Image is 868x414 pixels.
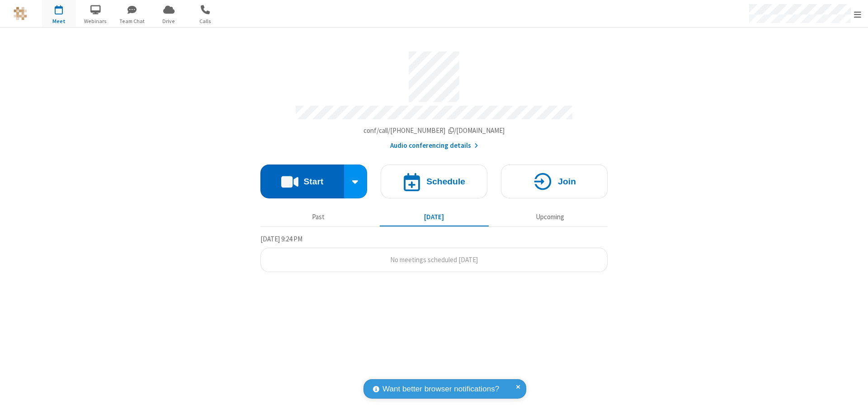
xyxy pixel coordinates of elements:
[382,383,499,395] span: Want better browser notifications?
[558,177,576,186] h4: Join
[79,17,113,25] span: Webinars
[152,17,186,25] span: Drive
[501,165,608,198] button: Join
[260,165,344,198] button: Start
[189,17,222,25] span: Calls
[264,208,373,226] button: Past
[42,17,76,25] span: Meet
[260,234,608,273] section: Today's Meetings
[381,165,487,198] button: Schedule
[260,45,608,151] section: Account details
[260,235,302,243] span: [DATE] 9:24 PM
[495,208,604,226] button: Upcoming
[363,126,505,136] button: Copy my meeting room linkCopy my meeting room link
[426,177,465,186] h4: Schedule
[380,208,489,226] button: [DATE]
[344,165,368,198] div: Start conference options
[390,141,478,151] button: Audio conferencing details
[363,126,505,135] span: Copy my meeting room link
[14,7,27,20] img: QA Selenium DO NOT DELETE OR CHANGE
[390,255,478,264] span: No meetings scheduled [DATE]
[303,177,323,186] h4: Start
[115,17,149,25] span: Team Chat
